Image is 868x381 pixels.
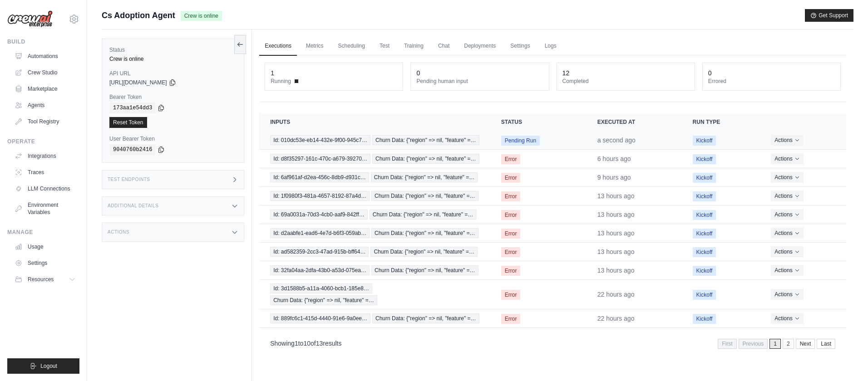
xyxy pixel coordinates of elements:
[270,154,370,164] span: Id: d8f35297-161c-470c-a679-39270…
[259,332,846,355] nav: Pagination
[501,290,521,300] span: Error
[270,191,370,201] span: Id: 1f0980f3-481a-4657-8192-87a4d…
[693,136,716,146] span: Kickoff
[11,65,79,80] a: Crew Studio
[597,211,635,218] time: August 20, 2025 at 07:48 PDT
[11,114,79,129] a: Tool Registry
[108,230,129,235] h3: Actions
[708,68,712,78] div: 0
[372,135,479,145] span: Churn Data: {"region" => nil, "feature" =…
[718,339,835,349] nav: Pagination
[501,173,521,183] span: Error
[371,228,478,238] span: Churn Data: {"region" => nil, "feature" =…
[270,313,479,323] a: View execution details for Id
[270,210,368,220] span: Id: 69a0031a-70d3-4cb0-aaf9-842ff…
[597,248,635,255] time: August 20, 2025 at 07:48 PDT
[7,38,79,45] div: Build
[501,314,521,324] span: Error
[597,267,635,274] time: August 20, 2025 at 07:48 PDT
[109,117,147,128] a: Reset Token
[270,172,479,182] a: View execution details for Id
[270,339,341,348] p: Showing to of results
[597,137,636,144] time: August 20, 2025 at 20:39 PDT
[693,314,716,324] span: Kickoff
[693,247,716,257] span: Kickoff
[271,78,291,85] span: Running
[316,340,323,347] span: 13
[109,93,237,101] label: Bearer Token
[501,266,521,276] span: Error
[270,313,370,323] span: Id: 889fc6c1-415d-4440-91e6-9a0ee…
[597,291,635,298] time: August 19, 2025 at 22:26 PDT
[271,68,274,78] div: 1
[597,174,631,181] time: August 20, 2025 at 11:37 PDT
[11,198,79,220] a: Environment Variables
[7,10,53,28] img: Logo
[7,138,79,145] div: Operate
[771,135,803,146] button: Actions for execution
[771,228,803,239] button: Actions for execution
[783,339,794,349] a: 2
[102,9,175,22] span: Cs Adoption Agent
[771,153,803,164] button: Actions for execution
[718,339,736,349] span: First
[693,191,716,201] span: Kickoff
[109,55,237,63] div: Crew is online
[597,315,635,322] time: August 19, 2025 at 22:26 PDT
[270,247,479,257] a: View execution details for Id
[270,154,479,164] a: View execution details for Id
[270,283,372,293] span: Id: 3d1588b5-a11a-4060-bcb1-185e8…
[372,154,479,164] span: Churn Data: {"region" => nil, "feature" =…
[769,339,781,349] span: 1
[693,210,716,220] span: Kickoff
[11,82,79,96] a: Marketplace
[371,191,478,201] span: Churn Data: {"region" => nil, "feature" =…
[371,172,478,182] span: Churn Data: {"region" => nil, "feature" =…
[796,339,815,349] a: Next
[693,173,716,183] span: Kickoff
[259,37,297,56] a: Executions
[109,135,237,142] label: User Bearer Token
[501,210,521,220] span: Error
[11,149,79,163] a: Integrations
[109,144,156,155] code: 9040760b2416
[259,113,490,131] th: Inputs
[370,247,478,257] span: Churn Data: {"region" => nil, "feature" =…
[295,340,298,347] span: 1
[597,230,635,237] time: August 20, 2025 at 07:48 PDT
[693,154,716,164] span: Kickoff
[270,135,370,145] span: Id: 010dc53e-eb14-432e-9f00-945c7…
[270,172,369,182] span: Id: 6af961af-d2ea-456c-8db9-d931c…
[11,272,79,287] button: Resources
[539,37,562,56] a: Logs
[771,265,803,276] button: Actions for execution
[693,266,716,276] span: Kickoff
[40,362,57,370] span: Logout
[270,228,370,238] span: Id: d2aabfe1-ead6-4e7d-b6f3-059ab…
[11,98,79,112] a: Agents
[11,239,79,254] a: Usage
[490,113,587,131] th: Status
[108,177,150,182] h3: Test Endpoints
[771,289,803,300] button: Actions for execution
[270,265,479,275] a: View execution details for Id
[108,203,158,209] h3: Additional Details
[109,46,237,54] label: Status
[399,37,429,56] a: Training
[597,192,635,200] time: August 20, 2025 at 07:48 PDT
[270,228,479,238] a: View execution details for Id
[562,68,570,78] div: 12
[11,181,79,196] a: LLM Connections
[11,165,79,180] a: Traces
[259,113,846,355] section: Crew executions table
[823,337,868,381] iframe: Chat Widget
[109,103,156,113] code: 173aa1e54dd3
[501,154,521,164] span: Error
[181,11,222,21] span: Crew is online
[416,78,543,85] dt: Pending human input
[501,247,521,257] span: Error
[771,246,803,257] button: Actions for execution
[270,265,370,275] span: Id: 32fa04aa-2dfa-43b0-a53d-075ea…
[416,68,420,78] div: 0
